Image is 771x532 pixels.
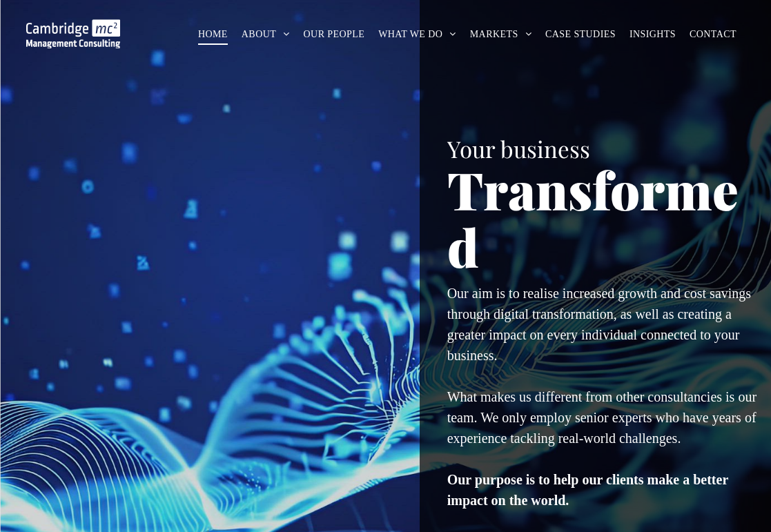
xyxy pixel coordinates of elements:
[447,133,590,164] span: Your business
[623,23,683,45] a: INSIGHTS
[538,23,623,45] a: CASE STUDIES
[297,23,372,45] a: OUR PEOPLE
[447,286,751,363] span: Our aim is to realise increased growth and cost savings through digital transformation, as well a...
[447,155,739,281] span: Transformed
[371,23,463,45] a: WHAT WE DO
[235,23,297,45] a: ABOUT
[463,23,538,45] a: MARKETS
[447,472,728,508] strong: Our purpose is to help our clients make a better impact on the world.
[26,19,120,48] img: Go to Homepage
[191,23,235,45] a: HOME
[447,389,757,446] span: What makes us different from other consultancies is our team. We only employ senior experts who h...
[683,23,743,45] a: CONTACT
